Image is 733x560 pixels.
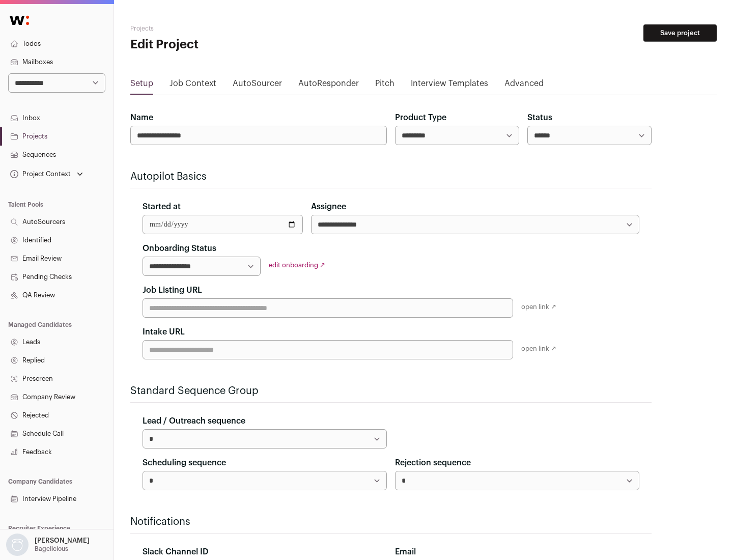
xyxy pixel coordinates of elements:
[8,167,85,181] button: Open dropdown
[170,77,216,94] a: Job Context
[269,262,325,268] a: edit onboarding ↗
[130,77,153,94] a: Setup
[143,326,185,338] label: Intake URL
[233,77,282,94] a: AutoSourcer
[143,201,181,213] label: Started at
[6,534,29,556] img: nopic.png
[375,77,394,94] a: Pitch
[395,457,471,469] label: Rejection sequence
[130,170,652,184] h2: Autopilot Basics
[130,24,326,33] h2: Projects
[395,546,639,558] div: Email
[504,77,544,94] a: Advanced
[35,545,68,553] p: Bagelicious
[143,415,245,427] label: Lead / Outreach sequence
[298,77,359,94] a: AutoResponder
[643,24,717,42] button: Save project
[411,77,488,94] a: Interview Templates
[35,537,90,545] p: [PERSON_NAME]
[130,515,652,529] h2: Notifications
[130,384,652,398] h2: Standard Sequence Group
[143,284,202,296] label: Job Listing URL
[143,242,216,255] label: Onboarding Status
[311,201,346,213] label: Assignee
[130,111,153,124] label: Name
[395,111,446,124] label: Product Type
[4,534,92,556] button: Open dropdown
[8,170,71,178] div: Project Context
[130,37,326,53] h1: Edit Project
[527,111,552,124] label: Status
[143,457,226,469] label: Scheduling sequence
[143,546,208,558] label: Slack Channel ID
[4,10,35,31] img: Wellfound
